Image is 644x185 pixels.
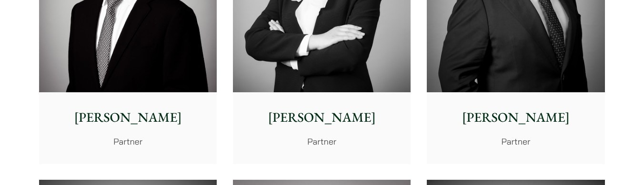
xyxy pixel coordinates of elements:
[47,107,209,127] p: [PERSON_NAME]
[434,107,597,127] p: [PERSON_NAME]
[47,135,209,148] p: Partner
[241,107,403,127] p: [PERSON_NAME]
[434,135,597,148] p: Partner
[241,135,403,148] p: Partner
